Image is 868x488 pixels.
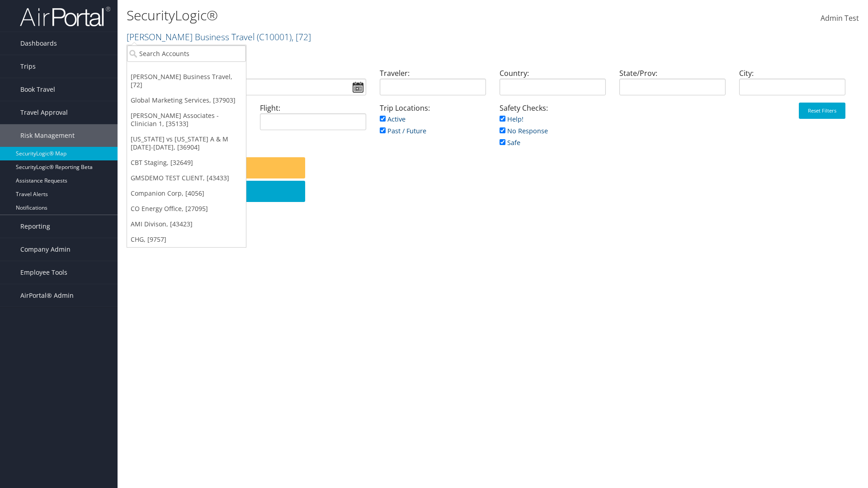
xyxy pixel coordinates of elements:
[127,170,246,186] a: GMSDEMO TEST CLIENT, [43433]
[20,101,68,124] span: Travel Approval
[500,115,524,123] a: Help!
[20,124,75,147] span: Risk Management
[500,127,548,135] a: No Response
[127,93,246,108] a: Global Marketing Services, [37903]
[127,186,246,201] a: Companion Corp, [4056]
[127,201,246,216] a: CO Energy Office, [27095]
[821,13,859,23] span: Admin Test
[127,232,246,247] a: CHG, [9757]
[493,68,613,103] div: Country:
[127,216,246,232] a: AMI Divison, [43423]
[127,6,615,25] h1: SecurityLogic®
[732,68,852,103] div: City:
[613,68,732,103] div: State/Prov:
[373,68,493,103] div: Traveler:
[127,45,246,62] input: Search Accounts
[20,78,55,101] span: Book Travel
[20,261,67,284] span: Employee Tools
[799,103,845,119] button: Reset Filters
[127,108,246,131] a: [PERSON_NAME] Associates - Clinician 1, [35133]
[20,215,50,238] span: Reporting
[500,138,520,147] a: Safe
[127,131,246,155] a: [US_STATE] vs [US_STATE] A & M [DATE]-[DATE], [36904]
[20,32,57,55] span: Dashboards
[20,238,71,261] span: Company Admin
[292,31,311,43] span: , [ 72 ]
[257,31,292,43] span: ( C10001 )
[127,69,246,93] a: [PERSON_NAME] Business Travel, [72]
[493,103,613,157] div: Safety Checks:
[20,284,74,307] span: AirPortal® Admin
[20,6,110,27] img: airportal-logo.png
[253,103,373,137] div: Flight:
[133,68,373,103] div: Travel Date Range:
[20,55,36,78] span: Trips
[127,155,246,170] a: CBT Staging, [32649]
[127,47,615,59] p: Filter:
[821,5,859,33] a: Admin Test
[373,103,493,145] div: Trip Locations:
[380,127,426,135] a: Past / Future
[127,31,311,43] a: [PERSON_NAME] Business Travel
[380,115,406,123] a: Active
